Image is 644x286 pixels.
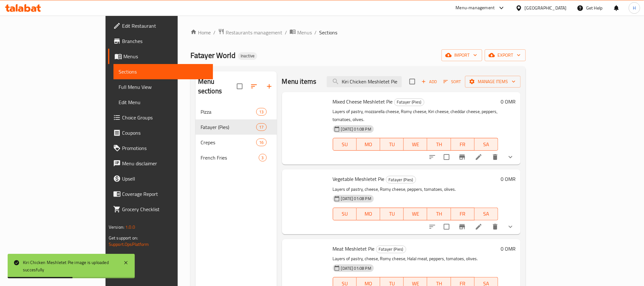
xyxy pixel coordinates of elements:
span: FR [454,209,472,218]
span: SU [336,209,354,218]
span: Version: [109,223,124,231]
span: import [447,51,477,59]
span: SU [336,140,354,149]
div: Kiri Chicken Meshletet Pie image is uploaded succesfully [23,259,117,273]
a: Coverage Report [108,186,213,202]
button: import [442,49,482,61]
div: Fatayer (Pies)17 [195,119,277,135]
div: items [256,108,266,116]
span: Promotions [122,144,208,152]
span: Add [421,78,438,85]
div: items [259,154,267,161]
a: Restaurants management [218,28,282,37]
button: TU [380,138,404,151]
a: Full Menu View [113,79,213,95]
a: Support.OpsPlatform [109,240,149,248]
div: [GEOGRAPHIC_DATA] [525,4,567,11]
div: Menu-management [456,4,495,12]
span: 3 [259,155,266,161]
button: show more [503,149,518,165]
div: Crepes16 [195,135,277,150]
a: Sections [113,64,213,79]
span: Coverage Report [122,190,208,198]
button: TH [427,208,451,220]
button: show more [503,219,518,234]
span: 16 [257,139,266,146]
span: Fatayer (Pies) [376,246,406,253]
span: Sections [319,29,337,36]
span: TU [383,209,401,218]
span: Fatayer (Pies) [201,123,257,131]
span: Get support on: [109,234,138,242]
a: Menu disclaimer [108,156,213,171]
button: WE [404,138,427,151]
div: Fatayer (Pies) [394,98,424,106]
span: Branches [122,37,208,45]
button: TH [427,138,451,151]
span: Meat Meshletet Pie [333,244,375,254]
span: 17 [257,124,266,130]
span: Crepes [201,139,257,146]
div: Inactive [238,52,257,60]
button: export [485,49,526,61]
button: TU [380,208,404,220]
span: 1.0.0 [125,223,135,231]
span: Coupons [122,129,208,137]
input: search [327,76,402,87]
li: / [314,29,317,36]
button: MO [357,138,380,151]
svg: Show Choices [507,153,514,161]
span: Sections [119,68,208,75]
a: Promotions [108,140,213,156]
span: Fatayer (Pies) [394,98,424,106]
span: Mixed Cheese Meshletet Pie [333,97,393,106]
span: Pizza [201,108,257,116]
span: MO [359,140,378,149]
a: Choice Groups [108,110,213,125]
span: Edit Menu [119,98,208,106]
div: French Fries3 [195,150,277,165]
span: [DATE] 01:08 PM [339,126,374,132]
h6: 0 OMR [501,244,516,253]
span: WE [406,140,425,149]
span: Select to update [440,220,453,233]
a: Upsell [108,171,213,186]
li: / [285,29,287,36]
span: SA [477,140,496,149]
button: SA [475,208,498,220]
button: Manage items [465,76,521,88]
span: Menus [297,29,312,36]
button: MO [357,208,380,220]
span: TH [430,140,448,149]
span: Sort [443,78,461,85]
span: Upsell [122,175,208,182]
button: SU [333,208,357,220]
span: TH [430,209,448,218]
button: Branch-specific-item [455,219,470,234]
a: Coupons [108,125,213,140]
span: French Fries [201,154,259,161]
button: Add [419,77,439,87]
span: export [490,51,521,59]
span: Fatayer (Pies) [386,176,416,183]
a: Edit menu item [475,153,483,161]
p: Layers of pastry, cheese, Romy cheese, Halal meat, peppers, tomatoes, olives. [333,255,498,263]
nav: Menu sections [195,102,277,168]
button: SA [475,138,498,151]
span: [DATE] 01:08 PM [339,196,374,202]
span: SA [477,209,496,218]
div: Pizza13 [195,104,277,119]
button: sort-choices [425,149,440,165]
span: Select section [406,75,419,88]
span: Add item [419,77,439,87]
span: Grocery Checklist [122,205,208,213]
span: Sort sections [246,79,262,94]
span: Fatayer World [190,48,236,62]
span: Menus [123,53,208,60]
span: Restaurants management [226,29,282,36]
button: sort-choices [425,219,440,234]
button: FR [451,138,475,151]
span: Menu disclaimer [122,160,208,167]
